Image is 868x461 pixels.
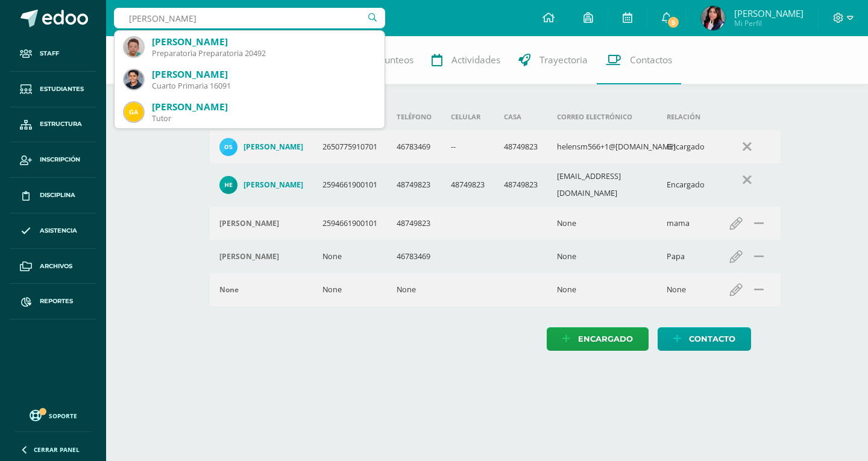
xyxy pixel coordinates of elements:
[244,142,303,152] h4: [PERSON_NAME]
[494,163,547,207] td: 48749823
[10,142,96,178] a: Inscripción
[219,285,303,295] div: None
[313,207,387,240] td: 2594661900101
[441,163,494,207] td: 48749823
[547,163,657,207] td: [EMAIL_ADDRESS][DOMAIN_NAME]
[597,36,681,84] a: Contactos
[40,155,80,165] span: Inscripción
[152,48,375,58] div: Preparatoria Preparatoria 20492
[10,178,96,213] a: Disciplina
[657,130,714,163] td: Encargado
[630,54,672,66] span: Contactos
[547,104,657,130] th: Correo electrónico
[10,36,96,72] a: Staff
[734,18,804,28] span: Mi Perfil
[494,130,547,163] td: 48749823
[547,327,649,351] a: Encargado
[387,163,441,207] td: 48749823
[219,138,303,156] a: [PERSON_NAME]
[658,327,751,351] a: Contacto
[387,207,441,240] td: 48749823
[441,130,494,163] td: --
[547,130,657,163] td: helensm566+1@[DOMAIN_NAME]
[40,84,84,94] span: Estudiantes
[387,130,441,163] td: 46783469
[10,213,96,249] a: Asistencia
[219,138,237,156] img: 35386e0883633aaac029078b9ade978c.png
[547,240,657,273] td: None
[657,207,714,240] td: mama
[244,180,303,190] h4: [PERSON_NAME]
[14,407,92,423] a: Soporte
[10,107,96,143] a: Estructura
[40,190,75,200] span: Disciplina
[689,328,735,350] span: Contacto
[313,240,387,273] td: None
[547,273,657,306] td: None
[387,240,441,273] td: 46783469
[152,68,375,81] div: [PERSON_NAME]
[152,36,375,48] div: [PERSON_NAME]
[40,119,82,129] span: Estructura
[40,296,73,306] span: Reportes
[219,252,279,262] h4: [PERSON_NAME]
[152,81,375,91] div: Cuarto Primaria 16091
[34,445,80,454] span: Cerrar panel
[219,285,239,295] h4: None
[219,252,303,262] div: Oscar
[667,16,680,29] span: 5
[657,163,714,207] td: Encargado
[114,8,385,28] input: Busca un usuario...
[547,207,657,240] td: None
[387,273,441,306] td: None
[124,37,143,57] img: bef87cb0e4e9a9f1123cdeff4f9e1fa3.png
[219,176,237,194] img: a5ed8ae7982b51cfd6e45c717a2356f2.png
[124,70,143,89] img: 35d5ad73817fd91b6abc67351e07e5a1.png
[657,273,714,306] td: None
[509,36,597,84] a: Trayectoria
[10,249,96,284] a: Archivos
[40,262,72,271] span: Archivos
[578,328,633,350] span: Encargado
[451,54,500,66] span: Actividades
[387,104,441,130] th: Teléfono
[152,113,375,124] div: Tutor
[539,54,588,66] span: Trayectoria
[379,54,414,66] span: Punteos
[219,219,303,228] div: helen soto
[423,36,509,84] a: Actividades
[49,412,77,420] span: Soporte
[313,130,387,163] td: 2650775910701
[40,226,77,236] span: Asistencia
[219,219,279,228] h4: [PERSON_NAME]
[657,240,714,273] td: Papa
[701,6,725,30] img: 331a885a7a06450cabc094b6be9ba622.png
[657,104,714,130] th: Relación
[734,7,804,19] span: [PERSON_NAME]
[40,49,59,58] span: Staff
[124,102,143,122] img: 3e131961ca824cf6e599f29552867f11.png
[313,273,387,306] td: None
[219,176,303,194] a: [PERSON_NAME]
[441,104,494,130] th: Celular
[10,284,96,319] a: Reportes
[494,104,547,130] th: Casa
[10,72,96,107] a: Estudiantes
[152,101,375,113] div: [PERSON_NAME]
[313,163,387,207] td: 2594661900101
